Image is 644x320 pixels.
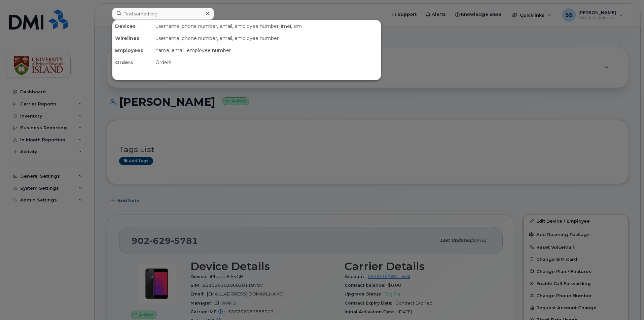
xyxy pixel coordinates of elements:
div: username, phone number, email, employee number [153,32,381,44]
div: name, email, employee number [153,44,381,56]
div: username, phone number, email, employee number, imei, sim [153,20,381,32]
div: Employees [112,44,153,56]
div: Orders [153,56,381,68]
div: Wirelines [112,32,153,44]
div: Devices [112,20,153,32]
div: Orders [112,56,153,68]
